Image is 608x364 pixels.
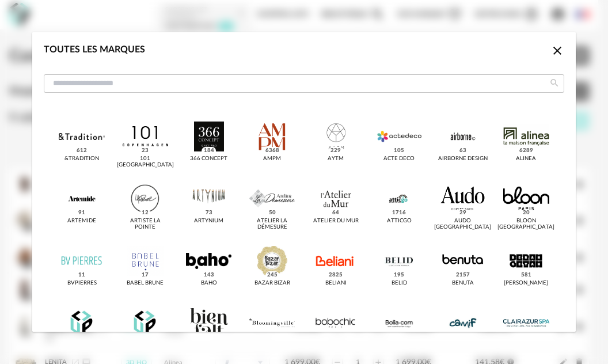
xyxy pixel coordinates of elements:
span: 64 [330,209,341,217]
span: 184 [202,147,215,155]
div: 366 Concept [190,156,227,162]
span: 20 [521,209,531,217]
div: Airborne Design [438,156,488,162]
span: 6289 [518,147,535,155]
span: 91 [77,209,87,217]
div: AYTM [328,156,344,162]
div: Alinea [516,156,536,162]
span: 17 [140,271,150,279]
div: Atelier La Démesure [247,218,298,231]
div: Artiste La Pointe [120,218,170,231]
span: 2825 [327,271,344,279]
span: 245 [265,271,279,279]
span: 23 [140,147,150,155]
div: Bazar Bizar [254,280,290,287]
div: Artynium [194,218,223,225]
div: Babel Brune [127,280,164,287]
span: Close icon [550,45,564,55]
span: 229 [329,147,343,155]
span: 105 [392,147,406,155]
span: 143 [202,271,215,279]
span: 6368 [264,147,281,155]
div: BVpierres [67,280,97,287]
span: 11 [77,271,87,279]
span: 2157 [454,271,472,279]
div: BLOON [GEOGRAPHIC_DATA] [497,218,554,231]
span: 581 [519,271,533,279]
div: Audo [GEOGRAPHIC_DATA] [434,218,491,231]
span: 1716 [390,209,408,217]
div: &tradition [64,156,99,162]
div: 101 [GEOGRAPHIC_DATA] [117,156,174,169]
div: Toutes les marques [44,44,145,56]
span: 50 [267,209,278,217]
div: Belid [392,280,407,287]
div: Beliani [325,280,347,287]
div: Acte DECO [383,156,415,162]
div: Baho [201,280,217,287]
div: [PERSON_NAME] [504,280,548,287]
span: 73 [203,209,214,217]
span: 12 [140,209,150,217]
span: 195 [392,271,406,279]
span: 63 [458,147,468,155]
div: dialog [32,32,576,332]
span: 612 [75,147,89,155]
span: 29 [458,209,468,217]
div: Atticgo [387,218,412,225]
div: Benuta [452,280,474,287]
div: AMPM [263,156,281,162]
div: Artemide [67,218,96,225]
div: Atelier du Mur [313,218,359,225]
